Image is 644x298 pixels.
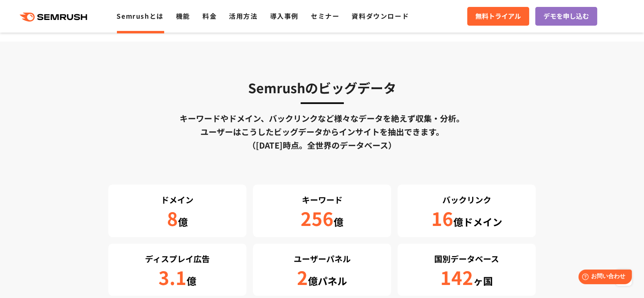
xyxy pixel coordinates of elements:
[402,252,532,265] div: 国別データベース
[535,7,597,26] a: デモを申し込む
[352,11,409,21] a: 資料ダウンロード
[257,252,387,265] div: ユーザーパネル
[202,11,217,21] a: 料金
[467,7,529,26] a: 無料トライアル
[112,252,242,265] div: ディスプレイ広告
[311,11,339,21] a: セミナー
[431,205,453,231] span: 16
[301,205,334,231] span: 256
[112,208,242,230] div: 億
[297,264,308,290] span: 2
[112,267,242,289] div: 億
[571,266,635,289] iframe: Help widget launcher
[440,264,473,290] span: 142
[257,208,387,230] div: 億
[116,11,163,21] a: Semrushとは
[108,112,536,152] div: キーワードやドメイン、バックリンクなど様々なデータを絶えず収集・分析。 ユーザーはこうしたビッグデータからインサイトを抽出できます。 （[DATE]時点。全世界のデータベース）
[229,11,257,21] a: 活用方法
[270,11,299,21] a: 導入事例
[257,193,387,206] div: キーワード
[402,208,532,230] div: 億ドメイン
[402,193,532,206] div: バックリンク
[475,11,521,22] span: 無料トライアル
[158,264,187,290] span: 3.1
[108,77,536,98] h3: Semrushのビッグデータ
[543,11,589,22] span: デモを申し込む
[167,205,178,231] span: 8
[402,267,532,289] div: ヶ国
[112,193,242,206] div: ドメイン
[176,11,190,21] a: 機能
[257,267,387,289] div: 億パネル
